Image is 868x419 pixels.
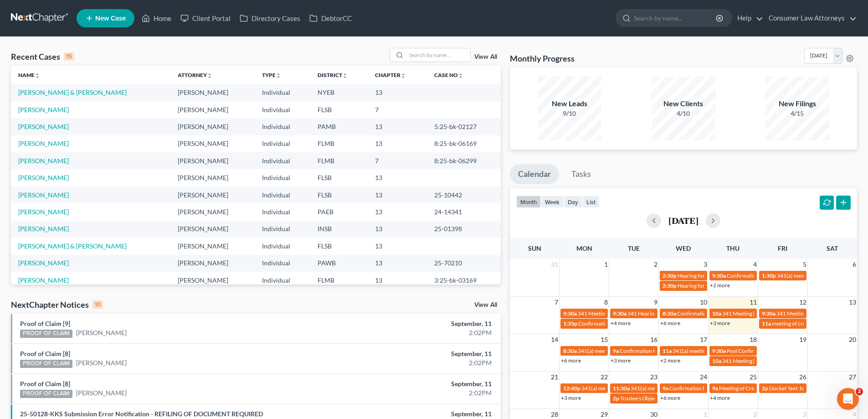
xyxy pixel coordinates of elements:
a: [PERSON_NAME] & [PERSON_NAME] [18,88,127,96]
span: Trustee's Objection [PERSON_NAME] [620,395,709,402]
span: 9:30a [563,310,577,317]
td: [PERSON_NAME] [170,221,255,238]
td: PAMB [310,118,368,135]
span: 8 [603,297,609,308]
span: 12 [798,297,807,308]
i: unfold_more [401,73,406,78]
span: 341 Meeting [PERSON_NAME] [722,357,796,364]
td: [PERSON_NAME] [170,255,255,272]
td: 13 [368,203,427,220]
button: week [541,196,564,208]
div: PROOF OF CLAIM [20,390,72,398]
span: 10a [712,310,721,317]
span: 22 [600,372,609,383]
td: [PERSON_NAME] [170,135,255,152]
span: 10a [712,357,721,364]
span: 11 [749,297,758,308]
span: 2:30p [663,282,677,289]
a: +3 more [710,320,730,326]
div: New Clients [652,98,715,109]
h3: Monthly Progress [510,53,575,64]
span: 15 [600,334,609,345]
a: [PERSON_NAME] [18,191,69,199]
span: 18 [749,334,758,345]
a: [PERSON_NAME] [76,358,127,367]
td: Individual [255,118,310,135]
a: Case Nounfold_more [434,72,463,78]
span: 9a [663,385,668,392]
a: Directory Cases [235,10,305,26]
a: [PERSON_NAME] [18,276,69,284]
td: [PERSON_NAME] [170,186,255,203]
a: Home [137,10,176,26]
td: 13 [368,84,427,101]
a: [PERSON_NAME] & [PERSON_NAME] [18,242,127,250]
a: Help [733,10,763,26]
td: Individual [255,84,310,101]
td: [PERSON_NAME] [170,101,255,118]
span: 17 [699,334,708,345]
td: 13 [368,169,427,186]
td: 3:25-bk-03169 [427,272,501,289]
a: [PERSON_NAME] [18,208,69,216]
td: Individual [255,101,310,118]
span: Sun [528,244,541,252]
a: +4 more [710,394,730,401]
a: [PERSON_NAME] [18,140,69,147]
td: Individual [255,186,310,203]
span: 2p [762,385,768,392]
td: 13 [368,118,427,135]
td: [PERSON_NAME] [170,118,255,135]
td: [PERSON_NAME] [170,272,255,289]
a: [PERSON_NAME] [18,174,69,181]
span: 9:30a [712,272,726,279]
td: PAWB [310,255,368,272]
span: 26 [798,372,807,383]
span: 9a [712,385,718,392]
span: 20 [848,334,857,345]
span: Confirmation Hearing [PERSON_NAME] [727,272,823,279]
span: 24 [699,372,708,383]
a: Proof of Claim [9] [20,320,70,327]
a: +6 more [561,357,581,364]
span: 341 Meeting [PERSON_NAME] [776,310,850,317]
span: 3 [703,259,708,270]
span: 341(a) meeting for [PERSON_NAME] [631,385,719,392]
td: FLSB [310,186,368,203]
div: 9/10 [538,109,601,118]
td: 8:25-bk-06169 [427,135,501,152]
a: Calendar [510,164,559,184]
td: 25-10442 [427,186,501,203]
span: Wed [676,244,691,252]
a: +2 more [660,357,680,364]
td: 5:25-bk-02127 [427,118,501,135]
span: 13 [848,297,857,308]
div: 10 [92,300,103,309]
button: day [564,196,582,208]
a: +4 more [611,320,631,326]
td: [PERSON_NAME] [170,152,255,169]
a: +2 more [710,282,730,289]
a: DebtorCC [305,10,356,26]
button: list [582,196,600,208]
span: Docket Text: for [PERSON_NAME] [769,385,851,392]
span: 341 Meeting [PERSON_NAME] [722,310,796,317]
a: Proof of Claim [8] [20,380,70,388]
span: New Case [95,15,126,22]
a: View All [474,302,497,308]
td: FLSB [310,101,368,118]
a: Proof of Claim [8] [20,350,70,357]
td: 25-01398 [427,221,501,238]
span: Confirmation Hearing [PERSON_NAME] [677,310,773,317]
span: 8:30a [563,347,577,354]
a: Tasks [563,164,599,184]
td: 13 [368,221,427,238]
a: 25-50128-KKS Submission Error Notification - REFILING OF DOCUMENT REQUIRED [20,410,263,418]
span: 11:30a [613,385,630,392]
a: Districtunfold_more [318,72,348,78]
div: NextChapter Notices [11,299,103,310]
td: 13 [368,238,427,254]
span: Confirmation Hearing for [PERSON_NAME] & [PERSON_NAME] [578,320,731,327]
span: 8:30a [663,310,676,317]
div: PROOF OF CLAIM [20,330,72,338]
